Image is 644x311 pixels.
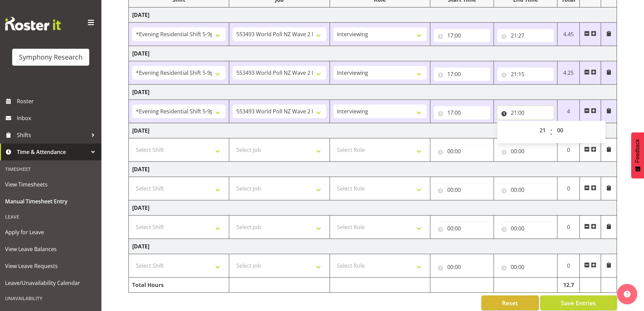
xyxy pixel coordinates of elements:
[2,291,100,305] div: Unavailability
[2,162,100,176] div: Timesheet
[434,183,490,197] input: Click to select...
[557,254,580,277] td: 0
[624,291,630,297] img: help-xxl-2.png
[2,176,100,193] a: View Timesheets
[5,179,96,190] span: View Timesheets
[481,295,539,310] button: Reset
[557,23,580,46] td: 4.45
[129,85,617,100] td: [DATE]
[497,145,554,158] input: Click to select...
[557,177,580,200] td: 0
[561,298,596,307] span: Save Entries
[17,96,98,106] span: Roster
[129,162,617,177] td: [DATE]
[2,241,100,258] a: View Leave Balances
[550,124,552,140] span: :
[129,46,617,61] td: [DATE]
[502,298,518,307] span: Reset
[5,196,96,206] span: Manual Timesheet Entry
[129,200,617,216] td: [DATE]
[2,193,100,210] a: Manual Timesheet Entry
[434,106,490,119] input: Click to select...
[434,67,490,81] input: Click to select...
[497,222,554,235] input: Click to select...
[2,224,100,241] a: Apply for Leave
[2,210,100,224] div: Leave
[557,100,580,123] td: 4
[434,29,490,42] input: Click to select...
[540,295,617,310] button: Save Entries
[129,123,617,138] td: [DATE]
[17,130,88,140] span: Shifts
[434,260,490,274] input: Click to select...
[497,67,554,81] input: Click to select...
[557,277,580,293] td: 12.7
[557,216,580,239] td: 0
[5,227,96,237] span: Apply for Leave
[497,29,554,42] input: Click to select...
[557,61,580,85] td: 4.25
[434,145,490,158] input: Click to select...
[19,52,82,62] div: Symphony Research
[5,261,96,271] span: View Leave Requests
[2,258,100,274] a: View Leave Requests
[557,138,580,162] td: 0
[2,274,100,291] a: Leave/Unavailability Calendar
[497,260,554,274] input: Click to select...
[5,278,96,288] span: Leave/Unavailability Calendar
[434,222,490,235] input: Click to select...
[17,147,88,157] span: Time & Attendance
[129,277,229,293] td: Total Hours
[631,132,644,178] button: Feedback - Show survey
[5,244,96,254] span: View Leave Balances
[129,239,617,254] td: [DATE]
[17,113,98,123] span: Inbox
[635,139,641,163] span: Feedback
[129,7,617,23] td: [DATE]
[5,17,61,30] img: Rosterit website logo
[497,106,554,119] input: Click to select...
[497,183,554,197] input: Click to select...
